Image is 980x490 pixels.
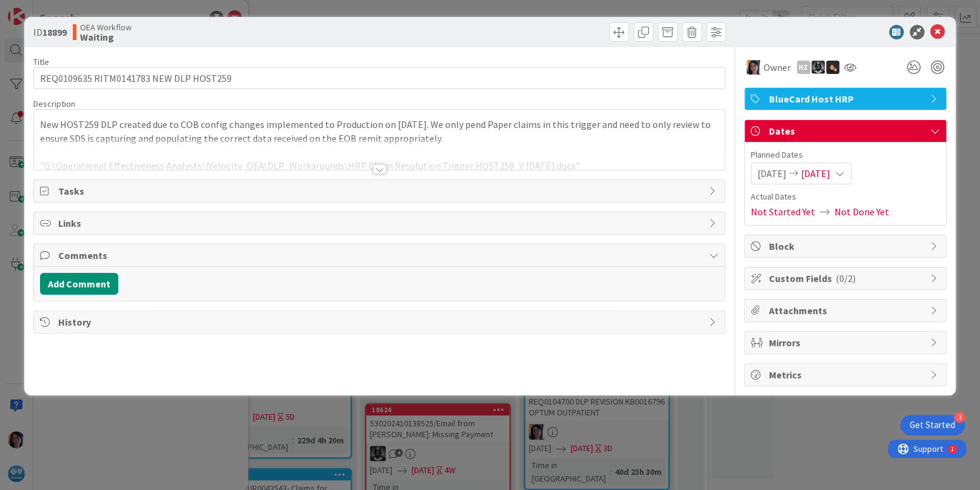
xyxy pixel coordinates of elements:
span: Block [769,239,924,253]
span: BlueCard Host HRP [769,92,924,106]
div: 1 [63,5,66,15]
span: Custom Fields [769,271,924,286]
span: Support [25,2,55,16]
span: Actual Dates [751,190,940,203]
span: OEA Workflow [80,22,132,32]
span: History [58,315,702,329]
img: ZB [826,61,839,74]
p: New HOST259 DLP created due to COB config changes implemented to Production on [DATE]. We only pe... [40,118,718,145]
span: Dates [769,124,924,138]
span: Comments [58,248,702,263]
span: [DATE] [757,166,787,181]
span: ID [33,25,67,39]
span: Mirrors [769,335,924,350]
span: Not Done Yet [834,204,889,219]
img: TC [747,60,761,75]
button: Add Comment [40,273,118,295]
span: ( 0/2 ) [836,272,856,284]
span: Metrics [769,367,924,382]
span: Attachments [769,303,924,318]
span: [DATE] [801,166,830,181]
div: Get Started [910,419,955,431]
span: Links [58,216,702,230]
span: Not Started Yet [751,204,815,219]
label: Title [33,56,49,67]
img: KG [811,61,825,74]
b: Waiting [80,32,132,42]
span: Description [33,98,75,109]
div: HZ [797,61,810,74]
span: Tasks [58,184,702,198]
span: Owner [764,60,791,75]
div: Open Get Started checklist, remaining modules: 3 [900,415,965,435]
b: 18899 [42,26,67,38]
span: Planned Dates [751,149,940,161]
div: 3 [954,412,965,423]
input: type card name here... [33,67,725,89]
